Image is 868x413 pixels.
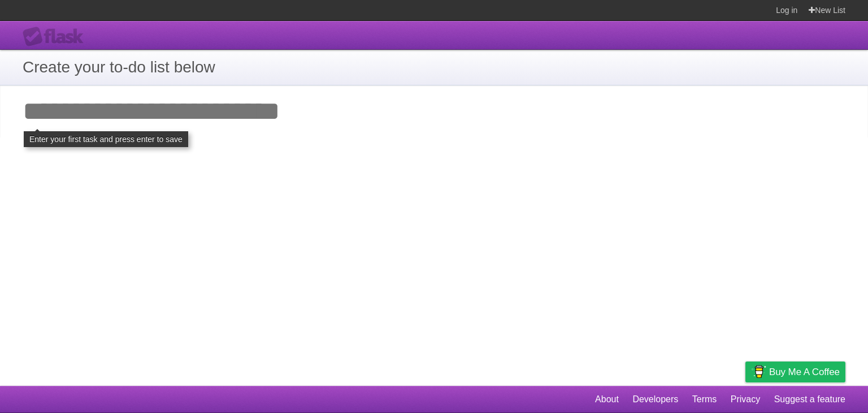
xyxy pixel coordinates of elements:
[774,389,845,410] a: Suggest a feature
[632,389,678,410] a: Developers
[731,389,760,410] a: Privacy
[769,362,840,382] span: Buy me a coffee
[595,389,619,410] a: About
[23,27,90,47] div: Flask
[751,362,766,381] img: Buy me a coffee
[745,362,845,382] a: Buy me a coffee
[23,55,845,79] h1: Create your to-do list below
[692,389,717,410] a: Terms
